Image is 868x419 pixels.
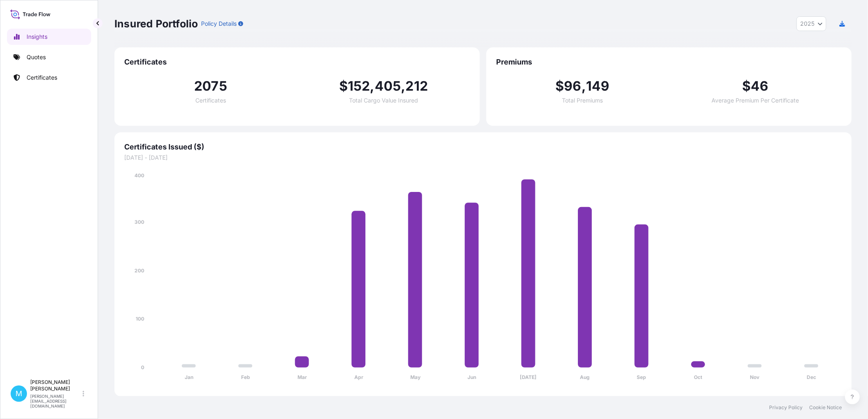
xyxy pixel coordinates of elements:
a: Cookie Notice [809,404,842,411]
p: Quotes [27,53,46,61]
p: [PERSON_NAME][EMAIL_ADDRESS][DOMAIN_NAME] [30,394,81,408]
tspan: Aug [580,374,590,381]
tspan: May [410,374,421,381]
span: [DATE] - [DATE] [124,154,842,162]
tspan: Apr [354,374,363,381]
tspan: 0 [141,364,144,370]
span: 149 [586,80,610,93]
span: 46 [751,80,768,93]
span: 2075 [194,80,227,93]
tspan: Mar [298,374,307,381]
tspan: Jun [468,374,476,381]
p: Policy Details [201,20,237,28]
span: Total Cargo Value Insured [349,98,418,103]
span: 212 [406,80,428,93]
span: M [16,390,22,398]
p: Insured Portfolio [114,17,198,30]
tspan: Dec [807,374,816,381]
tspan: 100 [136,316,144,322]
button: Year Selector [796,16,826,31]
p: Certificates [27,74,57,82]
tspan: [DATE] [520,374,537,381]
span: $ [742,80,751,93]
span: , [401,80,405,93]
a: Quotes [7,49,91,65]
span: Total Premiums [562,98,603,103]
tspan: Feb [241,374,250,381]
span: 152 [348,80,370,93]
span: Certificates Issued ($) [124,142,842,152]
span: Average Premium Per Certificate [712,98,799,103]
span: , [582,80,586,93]
span: 2025 [800,20,814,28]
span: Premiums [496,57,842,67]
tspan: Sep [637,374,647,381]
tspan: 200 [134,267,144,274]
tspan: 400 [134,172,144,178]
span: $ [555,80,564,93]
a: Certificates [7,69,91,86]
span: $ [339,80,348,93]
tspan: Nov [750,374,760,381]
tspan: Oct [694,374,703,381]
a: Insights [7,29,91,45]
span: , [370,80,375,93]
a: Privacy Policy [769,404,803,411]
tspan: 300 [134,219,144,225]
span: 405 [375,80,401,93]
tspan: Jan [185,374,193,381]
span: 96 [564,80,581,93]
p: Insights [27,33,47,41]
p: [PERSON_NAME] [PERSON_NAME] [30,379,81,392]
span: Certificates [195,98,226,103]
span: Certificates [124,57,470,67]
